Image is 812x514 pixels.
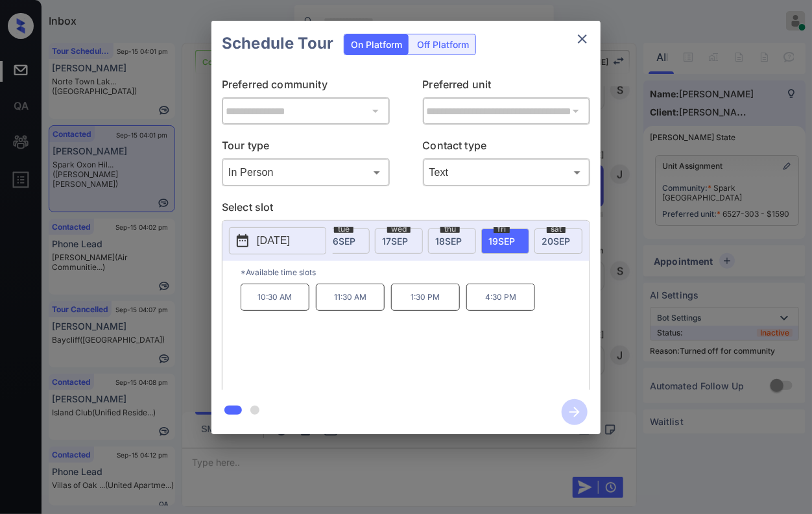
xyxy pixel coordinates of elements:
[488,236,515,247] span: 19 SEP
[569,26,595,52] button: close
[411,34,475,55] div: Off Platform
[344,34,409,55] div: On Platform
[222,138,390,158] p: Tour type
[241,261,590,284] p: *Available time slots
[316,284,385,311] p: 11:30 AM
[334,225,353,233] span: tue
[391,284,460,311] p: 1:30 PM
[428,228,476,254] div: date-select
[241,284,309,311] p: 10:30 AM
[387,225,411,233] span: wed
[426,162,588,183] div: Text
[494,225,510,233] span: fri
[222,199,590,220] p: Select slot
[423,77,591,97] p: Preferred unit
[375,228,423,254] div: date-select
[211,21,344,66] h2: Schedule Tour
[542,236,570,247] span: 20 SEP
[534,228,582,254] div: date-select
[440,225,460,233] span: thu
[222,77,390,97] p: Preferred community
[435,236,462,247] span: 18 SEP
[257,233,290,249] p: [DATE]
[547,225,566,233] span: sat
[225,162,387,183] div: In Person
[329,236,355,247] span: 16 SEP
[229,227,326,254] button: [DATE]
[481,228,529,254] div: date-select
[382,236,408,247] span: 17 SEP
[554,395,595,429] button: btn-next
[423,138,591,158] p: Contact type
[322,228,370,254] div: date-select
[466,284,535,311] p: 4:30 PM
